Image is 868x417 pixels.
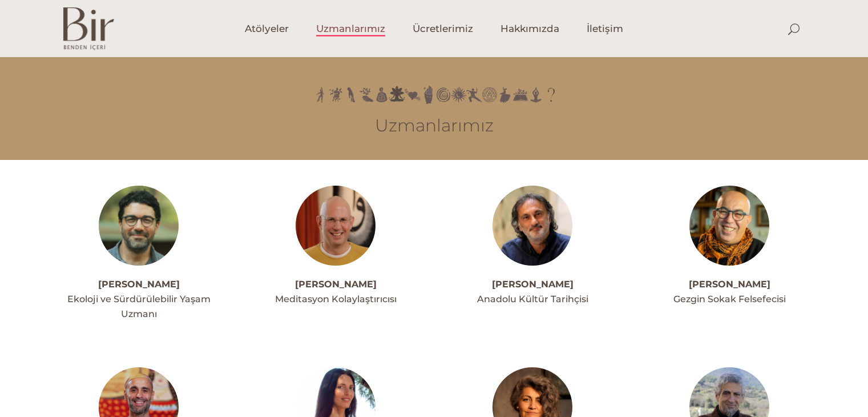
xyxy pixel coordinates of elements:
span: Ekoloji ve Sürdürülebilir Yaşam Uzmanı [67,294,211,319]
img: ahmetacarprofil--300x300.jpg [99,186,179,266]
h3: Uzmanlarımız [63,115,805,136]
span: İletişim [587,22,623,35]
img: alinakiprofil--300x300.jpg [689,186,769,266]
span: Anadolu Kültür Tarihçisi [477,294,588,304]
a: [PERSON_NAME] [492,279,574,290]
a: [PERSON_NAME] [98,279,180,290]
span: Ücretlerimiz [413,22,473,35]
span: Atölyeler [245,22,289,35]
img: meditasyon-ahmet-1-300x300.jpg [296,186,376,266]
a: [PERSON_NAME] [689,279,770,290]
span: Uzmanlarımız [316,22,385,35]
img: Ali_Canip_Olgunlu_003_copy-300x300.jpg [492,186,572,266]
span: Hakkımızda [500,22,559,35]
a: [PERSON_NAME] [295,279,377,290]
span: Meditasyon Kolaylaştırıcısı [275,294,397,304]
span: Gezgin Sokak Felsefecisi [673,294,786,304]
